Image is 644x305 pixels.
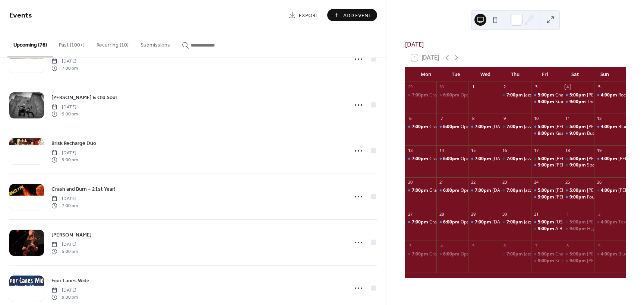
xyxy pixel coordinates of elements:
[596,211,602,217] div: 2
[461,156,526,162] div: Open Mic with [PERSON_NAME]
[555,258,596,264] div: Still Picking Country
[502,147,508,153] div: 16
[429,251,462,257] div: Crash and Burn
[538,124,555,130] span: 5:00pm
[563,219,594,225] div: Dylan Ireland
[594,219,626,225] div: Tex Mudslide
[443,187,461,194] span: 6:00pm
[436,219,468,225] div: Open Mic with Joslynn Burford
[533,147,539,153] div: 17
[500,124,531,130] div: Jazz & Blues Night
[601,92,618,98] span: 4:00pm
[569,187,587,194] span: 5:00pm
[429,124,462,130] div: Crash and Burn
[411,67,441,82] div: Mon
[565,147,571,153] div: 18
[569,194,587,200] span: 9:00pm
[443,219,461,225] span: 6:00pm
[587,156,622,162] div: [PERSON_NAME]
[596,243,602,248] div: 9
[506,92,524,98] span: 7:00pm
[560,67,590,82] div: Sat
[51,185,116,193] a: Crash and Burn ~ 21st Year!
[500,251,531,257] div: Jazz & Blues Night
[51,196,78,202] span: [DATE]
[506,251,524,257] span: 7:00pm
[506,187,524,194] span: 7:00pm
[51,231,92,239] span: [PERSON_NAME]
[405,92,437,98] div: Crash and Burn
[587,162,615,168] div: Space Cadets
[51,241,78,248] span: [DATE]
[533,179,539,185] div: 24
[461,187,526,194] div: Open Mic with [PERSON_NAME]
[412,156,429,162] span: 7:00pm
[407,116,413,121] div: 6
[407,243,413,248] div: 3
[439,211,444,217] div: 28
[407,179,413,185] div: 20
[596,116,602,121] div: 12
[531,99,563,105] div: Stand Back!
[501,67,530,82] div: Thu
[412,219,429,225] span: 7:00pm
[531,219,563,225] div: Georgia Rose
[601,251,618,257] span: 4:00pm
[429,156,462,162] div: Crash and Burn
[533,84,539,90] div: 3
[531,251,563,257] div: Charlie Horse
[565,179,571,185] div: 25
[500,92,531,98] div: Jazz & Blues Night
[587,219,622,225] div: [PERSON_NAME]
[470,243,476,248] div: 5
[565,211,571,217] div: 1
[470,116,476,121] div: 8
[327,9,377,21] a: Add Event
[492,219,534,225] div: [DATE] Music Bingo!
[51,287,78,294] span: [DATE]
[555,130,571,137] div: Kissers!
[439,116,444,121] div: 7
[51,58,78,65] span: [DATE]
[569,251,587,257] span: 5:00pm
[524,187,562,194] div: Jazz & Blues Night
[407,211,413,217] div: 27
[405,187,437,194] div: Crash and Burn
[563,187,594,194] div: Emily Burgess
[506,219,524,225] span: 7:00pm
[492,187,534,194] div: [DATE] Music Bingo!
[443,156,461,162] span: 6:00pm
[506,124,524,130] span: 7:00pm
[441,67,471,82] div: Tue
[500,219,531,225] div: Jazz & Blues Night
[538,92,555,98] span: 5:00pm
[468,124,500,130] div: Wednesday Music Bingo!
[533,243,539,248] div: 7
[436,156,468,162] div: Open Mic with Joslynn Burford
[555,219,615,225] div: [US_STATE][PERSON_NAME]
[461,251,526,257] div: Open Mic with [PERSON_NAME]
[596,147,602,153] div: 19
[299,12,319,19] span: Export
[51,65,78,72] span: 7:00 pm
[475,156,492,162] span: 7:00pm
[587,251,622,257] div: [PERSON_NAME]
[555,162,638,168] div: [PERSON_NAME] & The SideStreet Band
[475,124,492,130] span: 7:00pm
[405,156,437,162] div: Crash and Burn
[538,226,555,232] span: 9:00pm
[439,84,444,90] div: 30
[51,156,78,163] span: 9:00 pm
[563,194,594,200] div: Four Lanes Wide
[470,84,476,90] div: 1
[555,187,590,194] div: [PERSON_NAME]
[587,124,622,130] div: [PERSON_NAME]
[475,187,492,194] span: 7:00pm
[436,187,468,194] div: Open Mic with Johann Burkhardt
[555,226,600,232] div: A Black Horse [DATE]
[405,219,437,225] div: Crash and Burn
[492,156,534,162] div: [DATE] Music Bingo!
[51,150,78,156] span: [DATE]
[563,251,594,257] div: Brennen Sloan
[563,156,594,162] div: Lizeh Basciano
